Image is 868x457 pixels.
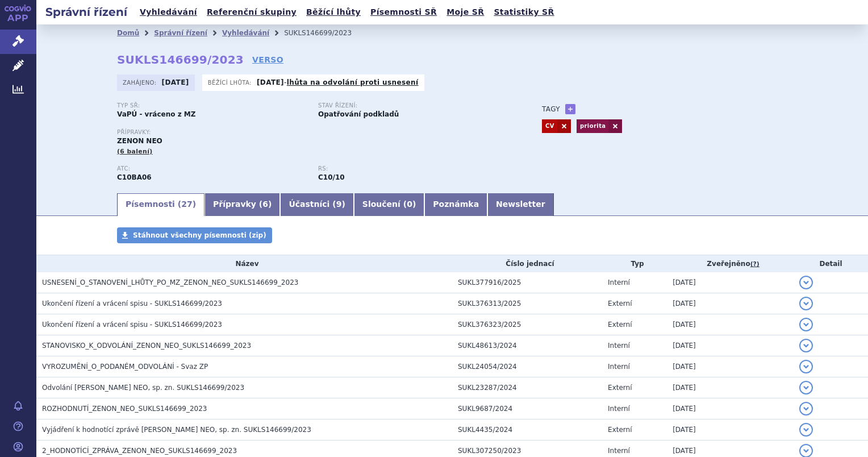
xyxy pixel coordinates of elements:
td: SUKL4435/2024 [452,419,602,441]
span: Ukončení řízení a vrácení spisu - SUKLS146699/2023 [42,321,222,329]
span: 27 [181,200,192,209]
span: USNESENÍ_O_STANOVENÍ_LHŮTY_PO_MZ_ZENON_NEO_SUKLS146699_2023 [42,279,298,286]
td: [DATE] [667,293,794,314]
strong: rosuvastatin a ezetimib [318,173,345,181]
span: Ukončení řízení a vrácení spisu - SUKLS146699/2023 [42,300,222,308]
abbr: (?) [750,260,759,268]
td: SUKL376313/2025 [452,293,602,314]
td: SUKL24054/2024 [452,356,602,377]
p: Typ SŘ: [117,102,307,109]
strong: [DATE] [162,78,189,86]
span: Externí [608,426,632,434]
a: Vyhledávání [222,29,269,37]
button: detail [799,318,813,331]
h3: Tagy [542,102,560,116]
span: Externí [608,321,632,329]
span: Vyjádření k hodnotící zprávě ZENON NEO, sp. zn. SUKLS146699/2023 [42,426,311,434]
a: Správní řízení [154,29,207,37]
span: ZENON NEO [117,137,162,145]
span: (6 balení) [117,148,153,155]
span: Zahájeno: [123,78,158,87]
p: RS: [318,165,508,172]
span: Interní [608,342,630,350]
td: [DATE] [667,335,794,356]
span: Interní [608,447,630,455]
td: [DATE] [667,419,794,441]
a: Stáhnout všechny písemnosti (zip) [117,227,272,243]
button: detail [799,339,813,352]
a: Sloučení (0) [354,193,424,216]
th: Detail [794,255,868,272]
span: Běžící lhůta: [208,78,254,87]
th: Název [36,255,452,272]
a: Vyhledávání [136,5,201,20]
a: Písemnosti SŘ [367,5,440,20]
span: 6 [262,200,268,209]
a: Referenční skupiny [203,5,300,20]
span: 9 [336,200,342,209]
td: [DATE] [667,272,794,293]
a: Statistiky SŘ [490,5,557,20]
a: Účastníci (9) [280,193,353,216]
a: Newsletter [487,193,554,216]
p: Stav řízení: [318,102,508,109]
h2: Správní řízení [36,4,136,20]
a: Běžící lhůty [303,5,364,20]
button: detail [799,360,813,373]
button: detail [799,381,813,394]
th: Zveřejněno [667,255,794,272]
span: Odvolání ZENON NEO, sp. zn. SUKLS146699/2023 [42,384,244,392]
td: [DATE] [667,356,794,377]
span: Interní [608,363,630,371]
td: SUKL9687/2024 [452,398,602,419]
strong: VaPÚ - vráceno z MZ [117,110,195,118]
span: 0 [407,200,412,209]
th: Číslo jednací [452,255,602,272]
td: SUKL23287/2024 [452,377,602,398]
button: detail [799,297,813,310]
span: Stáhnout všechny písemnosti (zip) [133,231,266,239]
span: Interní [608,405,630,413]
td: SUKL377916/2025 [452,272,602,293]
a: lhůta na odvolání proti usnesení [287,78,419,86]
a: priorita [577,119,608,133]
strong: Opatřování podkladů [318,110,399,118]
button: detail [799,423,813,437]
span: VYROZUMĚNÍ_O_PODANÉM_ODVOLÁNÍ - Svaz ZP [42,363,208,371]
a: Domů [117,29,139,37]
a: + [565,104,575,114]
th: Typ [602,255,667,272]
td: [DATE] [667,398,794,419]
a: VERSO [252,54,283,65]
span: Externí [608,300,632,308]
p: ATC: [117,165,307,172]
span: Externí [608,384,632,392]
a: Přípravky (6) [205,193,280,216]
span: STANOVISKO_K_ODVOLÁNÍ_ZENON_NEO_SUKLS146699_2023 [42,342,251,350]
td: SUKL376323/2025 [452,314,602,335]
button: detail [799,402,813,416]
p: Přípravky: [117,129,519,136]
button: detail [799,276,813,289]
a: Poznámka [424,193,487,216]
a: Písemnosti (27) [117,193,205,216]
strong: ROSUVASTATIN A EZETIMIB [117,173,152,181]
span: 2_HODNOTÍCÍ_ZPRÁVA_ZENON_NEO_SUKLS146699_2023 [42,447,237,455]
a: Moje SŘ [443,5,487,20]
a: CV [542,119,557,133]
td: SUKL48613/2024 [452,335,602,356]
li: SUKLS146699/2023 [284,24,366,41]
td: [DATE] [667,314,794,335]
span: ROZHODNUTÍ_ZENON_NEO_SUKLS146699_2023 [42,405,207,413]
p: - [257,78,419,87]
strong: [DATE] [257,78,284,86]
span: Interní [608,279,630,286]
strong: SUKLS146699/2023 [117,53,244,67]
td: [DATE] [667,377,794,398]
